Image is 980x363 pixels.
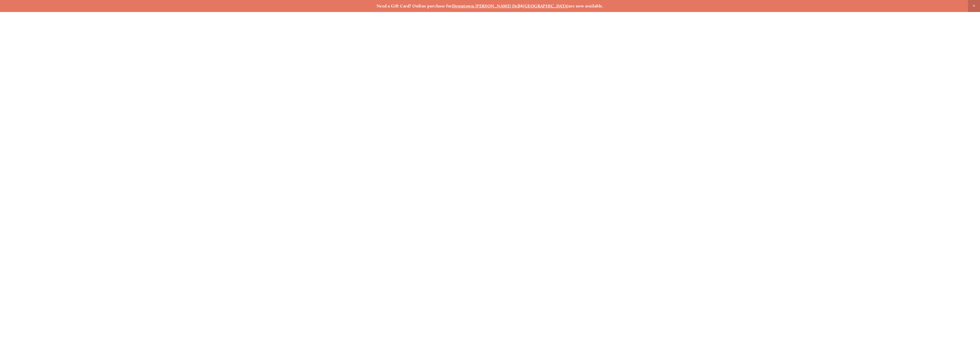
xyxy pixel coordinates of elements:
[475,3,520,9] a: [PERSON_NAME] Dell
[569,3,603,9] strong: are now available.
[520,3,523,9] strong: &
[523,3,569,9] a: [GEOGRAPHIC_DATA]
[474,3,475,9] strong: ,
[452,3,474,9] a: Downtown
[377,3,452,9] strong: Need a Gift Card? Online purchase for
